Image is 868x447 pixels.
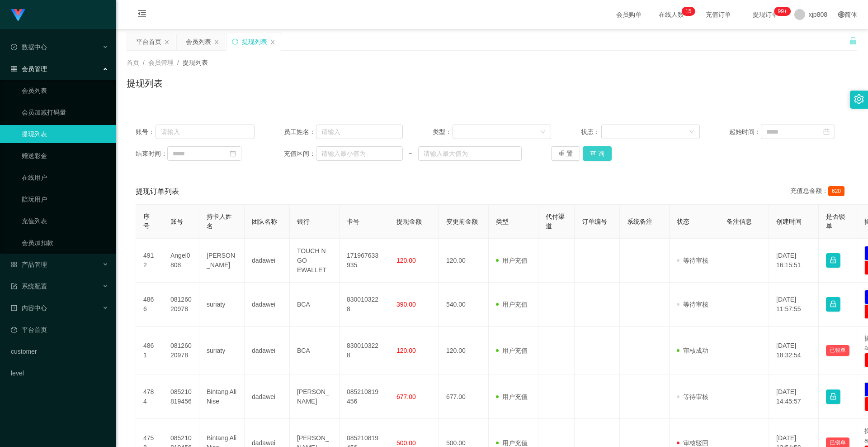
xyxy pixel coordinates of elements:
p: 5 [689,7,692,16]
span: 677.00 [396,393,416,400]
span: 充值订单 [701,11,736,18]
button: 图标: lock [826,253,840,268]
i: 图标: global [838,11,844,18]
h1: 提现列表 [127,77,163,90]
a: 会员列表 [22,82,108,100]
td: 08126020978 [163,327,199,375]
i: 图标: calendar [230,150,236,157]
span: 状态： [581,127,601,137]
span: 用户充值 [496,301,528,308]
span: 提现金额 [396,218,422,225]
i: 图标: calendar [823,129,830,135]
i: 图标: down [689,129,694,135]
input: 请输入最大值为 [418,146,521,161]
i: 图标: check-circle-o [11,44,17,50]
a: 在线用户 [22,168,108,187]
td: dadawei [245,327,290,375]
input: 请输入最小值为 [316,146,403,161]
td: 085210819456 [340,375,389,419]
button: 重 置 [551,146,580,161]
td: 540.00 [439,283,489,327]
button: 图标: lock [826,389,840,404]
span: 类型 [496,218,509,225]
span: 系统配置 [11,283,47,290]
span: 用户充值 [496,257,528,264]
td: BCA [290,327,340,375]
button: 查 询 [583,146,612,161]
td: BCA [290,283,340,327]
p: 1 [685,7,689,16]
td: dadawei [245,239,290,283]
td: 4784 [136,375,163,419]
input: 请输入 [156,125,255,139]
span: 卡号 [347,218,359,225]
div: 平台首页 [136,33,161,50]
span: 500.00 [396,439,416,447]
span: 备注信息 [726,218,752,225]
a: 会员加扣款 [22,234,108,252]
span: 充值区间： [284,149,316,159]
i: 图标: profile [11,305,17,311]
a: level [11,364,108,382]
span: 起始时间： [729,127,761,137]
span: 员工姓名： [284,127,316,137]
span: 银行 [297,218,310,225]
span: 提现列表 [183,59,208,66]
td: 8300103228 [340,327,389,375]
td: dadawei [245,283,290,327]
div: 提现列表 [242,33,267,50]
span: 390.00 [396,301,416,308]
span: 120.00 [396,347,416,354]
span: 账号 [170,218,183,225]
a: 陪玩用户 [22,190,108,208]
i: 图标: close [270,39,275,45]
td: [PERSON_NAME] [199,239,245,283]
td: 171967633935 [340,239,389,283]
a: 充值列表 [22,212,108,230]
span: 首页 [127,59,139,66]
a: 会员加减打码量 [22,103,108,121]
span: 类型： [433,127,453,137]
sup: 313 [774,7,791,16]
i: 图标: close [214,39,219,45]
span: 账号： [136,127,156,137]
i: 图标: appstore-o [11,261,17,268]
span: 结束时间： [136,149,167,159]
td: 120.00 [439,239,489,283]
td: [DATE] 18:32:54 [769,327,819,375]
span: / [177,59,179,66]
span: 序号 [143,213,150,230]
td: 08126020978 [163,283,199,327]
td: 120.00 [439,327,489,375]
span: / [143,59,145,66]
td: 8300103228 [340,283,389,327]
span: 审核驳回 [677,439,708,447]
span: 是否锁单 [826,213,845,230]
span: 代付渠道 [546,213,565,230]
td: suriaty [199,327,245,375]
span: 620 [828,186,844,196]
span: 等待审核 [677,301,708,308]
img: logo.9652507e.png [11,9,25,22]
i: 图标: form [11,283,17,289]
span: 用户充值 [496,347,528,354]
button: 图标: lock [826,297,840,312]
td: 085210819456 [163,375,199,419]
span: 审核成功 [677,347,708,354]
span: 数据中心 [11,43,47,51]
td: 4912 [136,239,163,283]
i: 图标: down [540,129,546,135]
span: 系统备注 [627,218,652,225]
sup: 15 [682,7,695,16]
a: 赠送彩金 [22,147,108,165]
i: 图标: sync [232,38,238,45]
td: Bintang Ali Nise [199,375,245,419]
td: Angel0808 [163,239,199,283]
td: [DATE] 11:57:55 [769,283,819,327]
span: 等待审核 [677,257,708,264]
i: 图标: menu-fold [127,0,157,29]
span: 提现订单 [748,11,783,18]
i: 图标: close [164,39,170,45]
span: 创建时间 [776,218,802,225]
td: 677.00 [439,375,489,419]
